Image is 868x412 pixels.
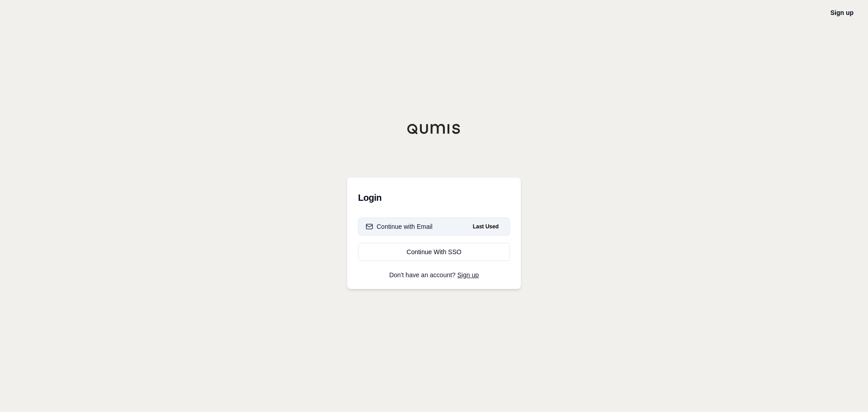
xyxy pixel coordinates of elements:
[407,123,461,134] img: Qumis
[358,243,510,261] a: Continue With SSO
[458,271,479,279] a: Sign up
[469,221,502,232] span: Last Used
[358,189,510,207] h3: Login
[366,247,502,256] div: Continue With SSO
[358,218,510,236] button: Continue with EmailLast Used
[366,222,433,231] div: Continue with Email
[358,272,510,278] p: Don't have an account?
[830,9,854,16] a: Sign up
